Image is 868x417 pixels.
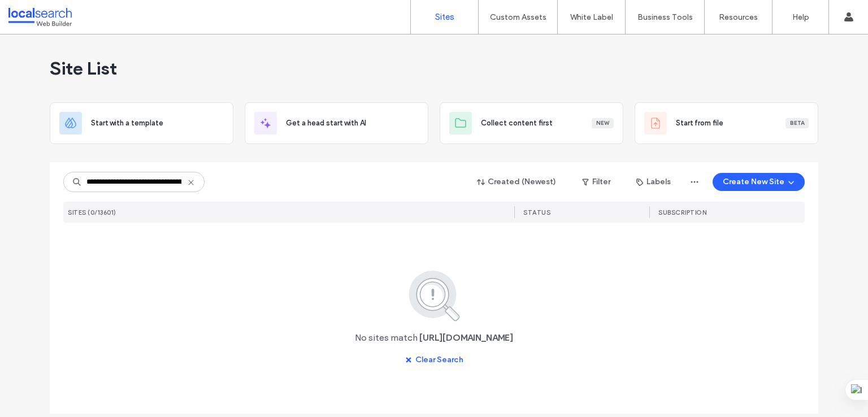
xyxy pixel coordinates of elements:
div: Collect content firstNew [440,102,623,144]
button: Clear Search [395,351,474,369]
img: search.svg [393,268,475,323]
button: Labels [626,173,681,191]
label: Custom Assets [490,12,546,22]
div: Beta [785,118,809,128]
div: Start from fileBeta [635,102,818,144]
span: STATUS [523,208,550,216]
span: SUBSCRIPTION [658,208,706,216]
span: Start with a template [91,118,163,129]
label: Help [792,12,809,22]
div: Get a head start with AI [245,102,428,144]
label: Resources [719,12,758,22]
span: No sites match [355,332,418,344]
span: [URL][DOMAIN_NAME] [419,332,513,344]
span: Start from file [676,118,723,129]
button: Created (Newest) [467,173,566,191]
button: Filter [571,173,622,191]
span: Site List [50,57,117,80]
span: SITES (0/13601) [68,208,116,216]
label: Business Tools [637,12,693,22]
span: Collect content first [481,118,553,129]
button: Create New Site [713,173,805,191]
label: Sites [435,12,454,22]
label: White Label [570,12,613,22]
span: Get a head start with AI [286,118,366,129]
div: Start with a template [50,102,233,144]
div: New [592,118,614,128]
